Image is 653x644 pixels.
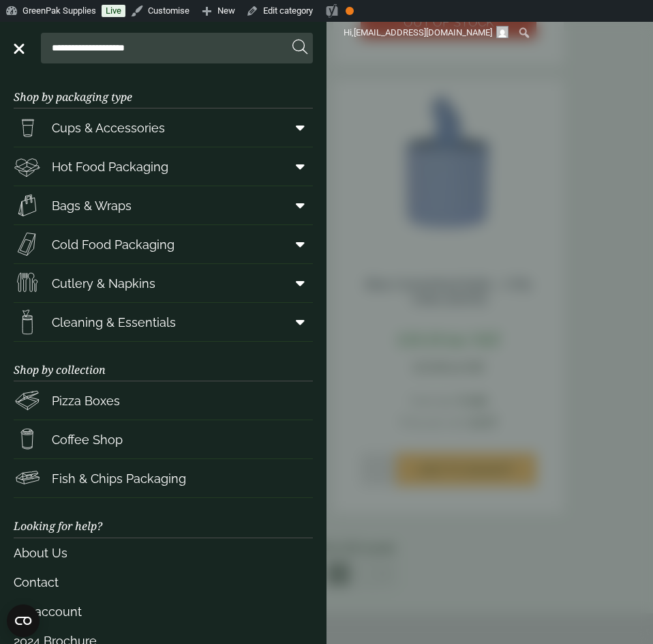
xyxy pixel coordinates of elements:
img: PintNhalf_cup.svg [14,114,41,141]
a: Hi, [339,22,514,44]
span: Cups & Accessories [52,119,165,137]
span: Hot Food Packaging [52,158,168,176]
a: About Us [14,538,313,568]
h3: Shop by collection [14,342,313,381]
a: Cleaning & Essentials [14,303,313,341]
span: [EMAIL_ADDRESS][DOMAIN_NAME] [354,27,492,38]
div: OK [346,7,354,15]
a: Pizza Boxes [14,381,313,420]
span: Fish & Chips Packaging [52,469,186,488]
span: Cutlery & Napkins [52,274,155,293]
img: Pizza_boxes.svg [14,387,41,414]
span: Cleaning & Essentials [52,313,176,332]
img: HotDrink_paperCup.svg [14,426,41,453]
h3: Looking for help? [14,498,313,538]
a: Hot Food Packaging [14,147,313,186]
a: My account [14,597,313,626]
img: Deli_box.svg [14,153,41,180]
a: Cutlery & Napkins [14,264,313,302]
img: Sandwich_box.svg [14,231,41,258]
img: Paper_carriers.svg [14,192,41,219]
a: Fish & Chips Packaging [14,459,313,497]
button: Open CMP widget [7,604,40,637]
img: Cutlery.svg [14,269,41,297]
span: Cold Food Packaging [52,235,174,254]
a: Bags & Wraps [14,186,313,224]
a: Cold Food Packaging [14,225,313,263]
img: open-wipe.svg [14,308,41,336]
a: Live [102,5,125,17]
span: Bags & Wraps [52,196,132,215]
span: Coffee Shop [52,430,123,449]
span: Pizza Boxes [52,392,120,410]
img: FishNchip_box.svg [14,465,41,492]
a: Coffee Shop [14,420,313,458]
a: Contact [14,568,313,597]
a: Cups & Accessories [14,108,313,147]
h3: Shop by packaging type [14,69,313,108]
